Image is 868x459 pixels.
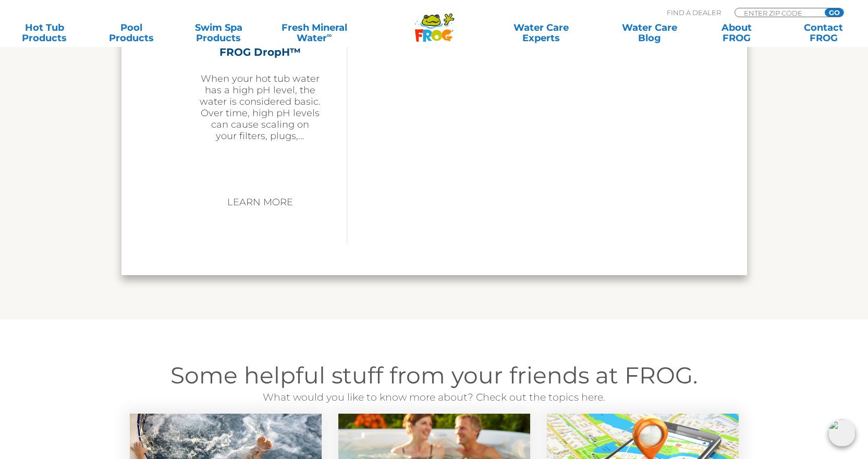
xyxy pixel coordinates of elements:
[200,73,321,142] p: When your hot tub water has a high pH level, the water is considered basic. Over time, high pH le...
[327,31,332,39] sup: ∞
[97,22,165,43] a: PoolProducts
[185,22,252,43] a: Swim SpaProducts
[121,390,747,405] p: What would you like to know more about? Check out the topics here.
[121,361,747,390] h2: Some helpful stuff from your friends at FROG.
[703,22,771,43] a: AboutFROG
[743,8,813,17] input: Zip Code Form
[616,22,683,43] a: Water CareBlog
[828,419,855,446] img: openIcon
[200,44,321,60] h2: FROG DropH™
[486,22,596,43] a: Water CareExperts
[272,22,357,43] a: Fresh MineralWater∞
[825,8,843,17] input: GO
[790,22,858,43] a: ContactFROG
[10,22,78,43] a: Hot TubProducts
[215,192,305,213] a: Learn More
[667,8,721,17] p: Find A Dealer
